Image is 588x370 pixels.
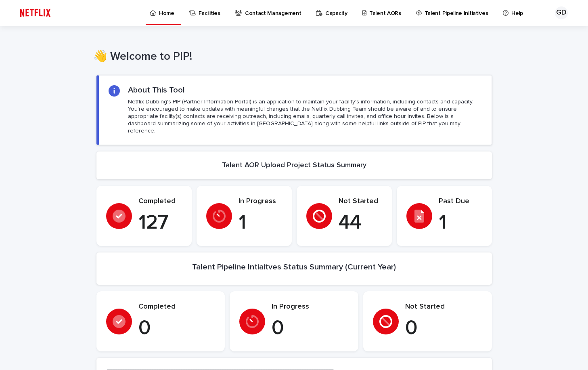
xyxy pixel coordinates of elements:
[239,211,282,235] p: 1
[138,316,216,341] p: 0
[272,303,349,311] p: In Progress
[128,85,185,95] h2: About This Tool
[93,50,489,64] h1: 👋 Welcome to PIP!
[405,316,482,341] p: 0
[272,316,349,341] p: 0
[138,211,182,235] p: 127
[192,262,396,272] h2: Talent Pipeline Intiaitves Status Summary (Current Year)
[339,211,382,235] p: 44
[16,5,54,21] img: ifQbXi3ZQGMSEF7WDB7W
[222,161,366,170] h2: Talent AOR Upload Project Status Summary
[439,197,482,206] p: Past Due
[138,197,182,206] p: Completed
[339,197,382,206] p: Not Started
[405,303,482,311] p: Not Started
[128,98,481,135] p: Netflix Dubbing's PIP (Partner Information Portal) is an application to maintain your facility's ...
[138,303,216,311] p: Completed
[555,6,568,19] div: GD
[439,211,482,235] p: 1
[239,197,282,206] p: In Progress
